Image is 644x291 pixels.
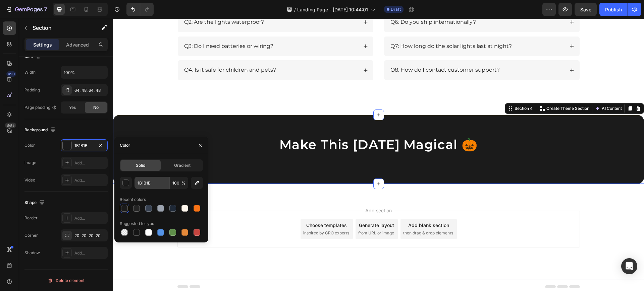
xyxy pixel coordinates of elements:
div: Section 4 [400,87,421,93]
div: 20, 20, 20, 20 [74,233,106,239]
div: Delete element [48,277,85,285]
div: Choose templates [193,203,234,210]
div: Open Intercom Messenger [621,258,637,274]
span: % [181,180,185,186]
div: Generate layout [246,203,281,210]
div: Color [120,142,130,148]
input: Eg: FFFFFF [135,177,169,189]
div: Add... [74,160,106,166]
div: 1B1B1B [74,143,94,149]
div: Shape [24,198,46,207]
button: AI Content [481,86,510,94]
div: Beta [5,123,16,128]
p: Settings [33,41,52,48]
div: 450 [6,71,16,77]
button: Publish [599,3,628,16]
button: Save [575,3,597,16]
div: Undo/Redo [126,3,154,16]
span: inspired by CRO experts [190,211,236,217]
span: Draft [391,6,401,12]
span: Solid [136,162,145,168]
span: from URL or image [245,211,281,217]
input: Auto [61,66,107,78]
span: Gradient [174,162,191,168]
div: Padding [24,87,40,93]
div: Background [24,126,57,135]
div: Publish [605,6,622,13]
iframe: To enrich screen reader interactions, please activate Accessibility in Grammarly extension settings [113,19,644,291]
div: Suggested for you [120,221,154,227]
p: Q8: How do I contact customer support? [277,48,387,55]
div: Add... [74,177,106,184]
div: Page padding [24,104,57,111]
div: Border [24,215,38,221]
span: then drag & drop elements [290,211,340,217]
p: Q7: How long do the solar lights last at night? [277,24,399,31]
div: Image [24,160,36,166]
p: Create Theme Section [433,87,476,93]
button: Delete element [24,275,108,286]
div: Add... [74,215,106,221]
div: Width [24,69,36,75]
div: Corner [24,232,38,238]
p: Advanced [66,41,89,48]
div: Video [24,177,35,183]
div: Add blank section [295,203,336,210]
div: Shadow [24,250,40,256]
span: Landing Page - [DATE] 10:44:01 [297,6,368,13]
div: Recent colors [120,197,146,203]
span: Save [580,7,591,12]
div: Color [24,142,35,148]
span: Yes [69,104,76,111]
div: 64, 48, 64, 48 [74,87,106,93]
span: No [93,104,99,111]
div: Add... [74,250,106,256]
p: Make This [DATE] Magical 🎃 [65,118,466,134]
h2: Rich Text Editor. Editing area: main [64,118,467,134]
span: / [294,6,296,13]
span: Add section [250,188,281,195]
p: 7 [44,5,47,13]
button: 7 [3,3,50,16]
p: Section [33,24,88,32]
